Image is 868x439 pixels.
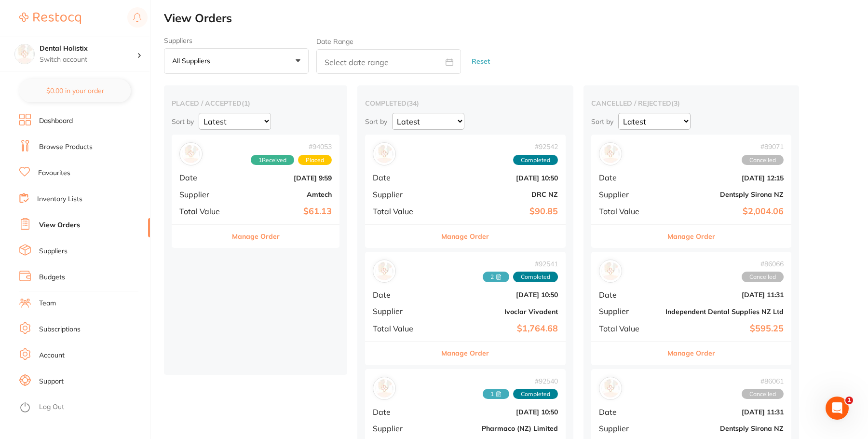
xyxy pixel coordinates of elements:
a: Team [39,299,56,308]
span: Placed [298,155,332,165]
b: Amtech [235,191,332,198]
span: Received [483,389,509,399]
span: Completed [513,155,558,165]
span: Total Value [599,207,658,216]
h2: View Orders [164,12,868,25]
button: Manage Order [441,225,489,248]
img: DRC NZ [375,145,393,163]
label: Date Range [316,38,353,45]
b: $595.25 [665,324,784,334]
span: Total Value [599,324,658,333]
span: Date [599,173,658,182]
button: Reset [469,49,493,74]
a: Account [39,351,65,360]
a: Browse Products [39,142,93,152]
b: $90.85 [440,206,558,217]
p: Sort by [365,117,387,126]
span: # 92541 [483,260,558,268]
span: # 94053 [251,143,332,151]
b: $2,004.06 [665,206,784,217]
b: $1,764.68 [440,324,558,334]
b: Ivoclar Vivadent [440,308,558,316]
b: Pharmaco (NZ) Limited [440,425,558,432]
a: Inventory Lists [37,194,82,204]
button: Log Out [19,400,147,415]
b: Dentsply Sirona NZ [665,191,784,198]
span: Date [373,408,432,416]
h2: placed / accepted ( 1 ) [172,99,339,108]
p: All suppliers [172,56,214,65]
span: Date [599,408,658,416]
span: Cancelled [742,155,784,165]
span: Supplier [373,307,432,316]
b: Independent Dental Supplies NZ Ltd [665,308,784,316]
span: Supplier [599,307,658,316]
img: Restocq Logo [19,13,81,24]
iframe: Intercom live chat [826,397,849,420]
span: Date [179,173,228,182]
b: [DATE] 10:50 [440,408,558,416]
img: Ivoclar Vivadent [375,262,393,280]
b: [DATE] 10:50 [440,174,558,182]
img: Dentsply Sirona NZ [601,379,620,398]
p: Sort by [591,117,613,126]
h2: completed ( 34 ) [365,99,566,108]
a: Dashboard [39,116,73,126]
span: # 86061 [742,377,784,385]
b: Dentsply Sirona NZ [665,425,784,432]
span: Supplier [599,190,658,199]
b: $61.13 [235,206,332,217]
p: Switch account [40,55,137,65]
b: [DATE] 9:59 [235,174,332,182]
span: # 92540 [483,377,558,385]
b: [DATE] 11:31 [665,291,784,299]
h4: Dental Holistix [40,44,137,54]
b: [DATE] 11:31 [665,408,784,416]
button: Manage Order [667,225,715,248]
div: Amtech#940531ReceivedPlacedDate[DATE] 9:59SupplierAmtechTotal Value$61.13Manage Order [172,135,339,248]
a: Subscriptions [39,325,81,334]
span: Cancelled [742,389,784,399]
span: # 86066 [742,260,784,268]
img: Independent Dental Supplies NZ Ltd [601,262,620,280]
img: Amtech [182,145,200,163]
b: [DATE] 10:50 [440,291,558,299]
button: Manage Order [667,342,715,365]
b: DRC NZ [440,191,558,198]
a: Restocq Logo [19,7,81,29]
span: Date [373,290,432,299]
span: Completed [513,272,558,282]
h2: cancelled / rejected ( 3 ) [591,99,792,108]
button: All suppliers [164,48,309,74]
button: $0.00 in your order [19,79,131,102]
img: Pharmaco (NZ) Limited [375,379,393,398]
a: View Orders [39,220,80,230]
span: Cancelled [742,272,784,282]
input: Select date range [316,49,461,74]
p: Sort by [172,117,194,126]
span: # 92542 [513,143,558,151]
a: Budgets [39,273,65,282]
span: Completed [513,389,558,399]
button: Manage Order [232,225,280,248]
a: Favourites [38,168,70,178]
b: [DATE] 12:15 [665,174,784,182]
a: Suppliers [39,247,68,256]
a: Log Out [39,402,64,412]
a: Support [39,377,64,386]
span: Total Value [373,324,432,333]
span: # 89071 [742,143,784,151]
span: Received [483,272,509,282]
span: 1 [845,397,853,404]
span: Date [599,290,658,299]
span: Supplier [599,424,658,433]
img: Dentsply Sirona NZ [601,145,620,163]
span: Supplier [179,190,228,199]
span: Supplier [373,424,432,433]
span: Total Value [179,207,228,216]
span: Total Value [373,207,432,216]
span: Received [251,155,294,165]
img: Dental Holistix [15,44,34,64]
span: Supplier [373,190,432,199]
span: Date [373,173,432,182]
